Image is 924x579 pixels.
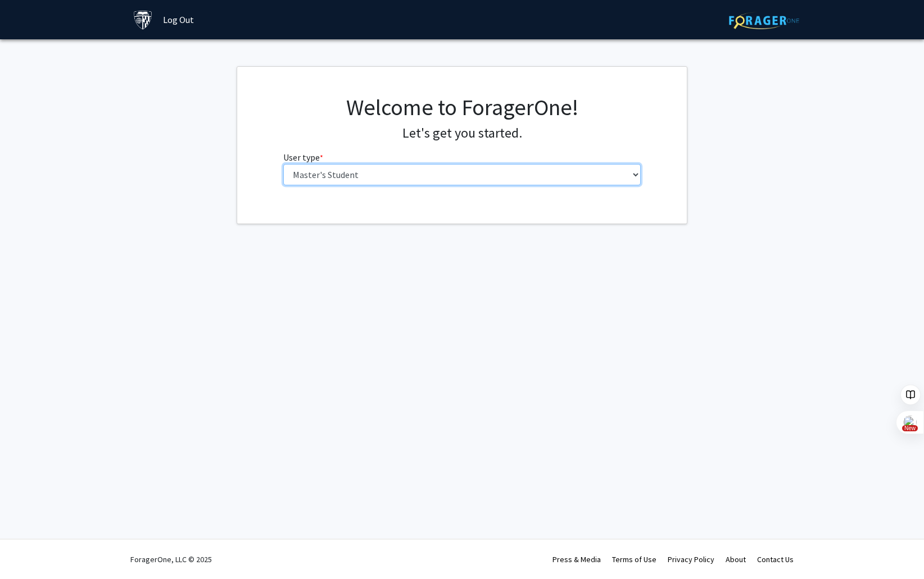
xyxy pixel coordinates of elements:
[612,554,656,564] a: Terms of Use
[130,540,212,579] div: ForagerOne, LLC © 2025
[283,125,641,142] h4: Let's get you started.
[757,554,794,564] a: Contact Us
[283,94,641,121] h1: Welcome to ForagerOne!
[8,528,48,571] iframe: Chat
[552,554,601,564] a: Press & Media
[133,10,153,30] img: Johns Hopkins University Logo
[668,554,714,564] a: Privacy Policy
[729,12,799,29] img: ForagerOne Logo
[726,554,746,564] a: About
[283,151,323,164] label: User type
